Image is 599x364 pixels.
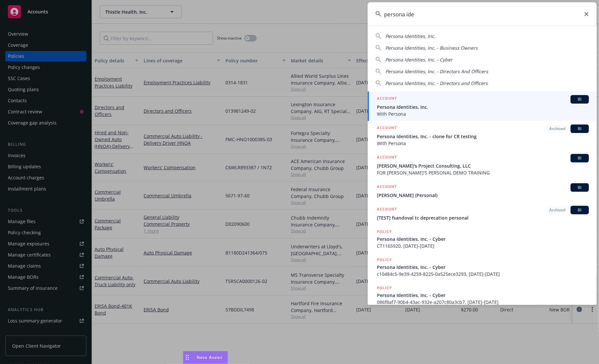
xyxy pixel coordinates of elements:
[368,281,597,309] a: POLICYPersona Identities, Inc. - Cyber086f8af7-90b4-43ac-932e-a207c80a3cb7, [DATE]-[DATE]
[368,91,597,121] a: ACCOUNTBIPersona Identities, Inc.With Persona
[377,169,589,176] span: FOR [PERSON_NAME]'S PERSONAL DEMO TRAINING
[377,206,397,214] h5: ACCOUNT
[573,126,586,132] span: BI
[377,104,589,110] span: Persona Identities, Inc.
[368,253,597,281] a: POLICYPersona Identities, Inc. - Cyberc10484c5-9e39-4259-8225-0a525ece3293, [DATE]-[DATE]
[377,292,589,299] span: Persona Identities, Inc. - Cyber
[385,33,435,39] span: Persona Identities, Inc.
[377,124,397,132] h5: ACCOUNT
[377,299,589,306] span: 086f8af7-90b4-43ac-932e-a207c80a3cb7, [DATE]-[DATE]
[377,264,589,271] span: Persona Identities, Inc. - Cyber
[549,126,565,132] span: Archived
[549,207,565,213] span: Archived
[368,121,597,150] a: ACCOUNTArchivedBIPersona Identities, Inc. - clone for CR testingWith Persona
[377,140,589,147] span: With Persona
[377,242,589,249] span: CT1165920, [DATE]-[DATE]
[368,2,597,26] input: Search...
[377,285,392,291] h5: POLICY
[573,185,586,190] span: BI
[368,180,597,202] a: ACCOUNTBI[PERSON_NAME] (Personal)
[377,110,589,117] span: With Persona
[385,68,488,74] span: Persona Identities, Inc. - Directors And Officers
[385,45,478,51] span: Persona Identities, Inc. - Business Owners
[573,207,586,213] span: BI
[377,214,589,221] span: [TEST] fsandoval tc deprecation personal
[573,155,586,161] span: BI
[368,150,597,180] a: ACCOUNTBI[PERSON_NAME]'s Project Consulting, LLCFOR [PERSON_NAME]'S PERSONAL DEMO TRAINING
[183,351,228,364] button: Nova Assist
[377,192,589,199] span: [PERSON_NAME] (Personal)
[377,271,589,277] span: c10484c5-9e39-4259-8225-0a525ece3293, [DATE]-[DATE]
[377,228,392,235] h5: POLICY
[377,256,392,263] h5: POLICY
[377,95,397,103] h5: ACCOUNT
[368,202,597,225] a: ACCOUNTArchivedBI[TEST] fsandoval tc deprecation personal
[573,96,586,102] span: BI
[385,57,452,63] span: Persona Identities, Inc. - Cyber
[197,355,222,360] span: Nova Assist
[377,183,397,191] h5: ACCOUNT
[183,351,191,364] div: Drag to move
[377,133,589,140] span: Persona Identities, Inc. - clone for CR testing
[377,162,589,169] span: [PERSON_NAME]'s Project Consulting, LLC
[377,154,397,162] h5: ACCOUNT
[385,80,488,86] span: Persona Identities, Inc. - Directors and Officers
[377,236,589,242] span: Persona Identities, Inc. - Cyber
[368,225,597,253] a: POLICYPersona Identities, Inc. - CyberCT1165920, [DATE]-[DATE]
